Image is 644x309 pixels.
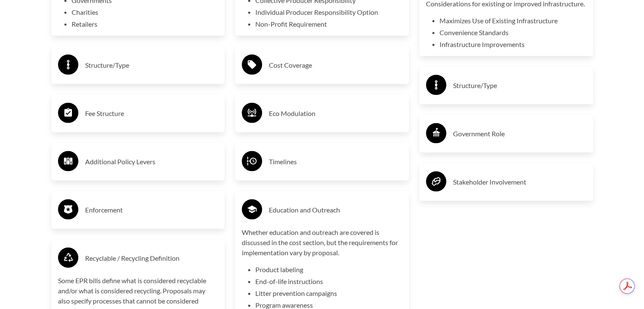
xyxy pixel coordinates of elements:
[72,19,218,29] li: Retailers
[453,127,586,141] h3: Government Role
[85,58,218,72] h3: Structure/Type
[439,28,586,38] li: Convenience Standards
[255,7,402,17] li: Individual Producer Responsibility Option
[269,107,402,120] h3: Eco Modulation
[269,155,402,168] h3: Timelines
[72,7,218,17] li: Charities
[453,175,586,189] h3: Stakeholder Involvement
[269,203,402,217] h3: Education and Outreach
[85,107,218,120] h3: Fee Structure
[453,79,586,92] h3: Structure/Type
[242,227,402,258] p: Whether education and outreach are covered is discussed in the cost section, but the requirements...
[85,251,218,265] h3: Recyclable / Recycling Definition
[255,288,402,298] li: Litter prevention campaigns
[255,19,402,29] li: Non-Profit Requirement
[439,39,586,50] li: Infrastructure Improvements
[255,276,402,287] li: End-of-life instructions
[85,203,218,217] h3: Enforcement
[439,16,586,26] li: Maximizes Use of Existing Infrastructure
[255,265,402,275] li: Product labeling
[269,58,402,72] h3: Cost Coverage
[85,155,218,168] h3: Additional Policy Levers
